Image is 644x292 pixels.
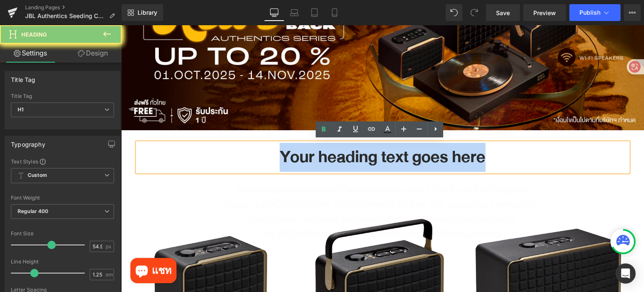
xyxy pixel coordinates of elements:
[106,244,113,249] span: px
[62,44,123,63] a: Design
[25,4,122,11] a: Landing Pages
[523,4,566,21] a: Preview
[11,136,45,148] div: Typography
[496,8,510,17] span: Save
[25,13,106,19] span: JBL Authentics Seeding Campaign
[11,93,114,99] div: Title Tag
[16,118,507,147] h1: Your heading text goes here
[579,9,600,16] span: Publish
[284,4,304,21] a: Laptop
[11,195,114,201] div: Font Weight
[7,233,58,260] inbox-online-store-chat: แชทร้านค้าออนไลน์ของ Shopify
[11,158,114,165] div: Text Styles
[533,8,556,17] span: Preview
[264,4,284,21] a: Desktop
[18,106,23,113] b: H1
[466,4,483,21] button: Redo
[304,4,325,21] a: Tablet
[21,31,47,38] span: Heading
[28,172,47,179] b: Custom
[325,4,345,21] a: Mobile
[122,4,163,21] a: New Library
[18,208,49,214] b: Regular 400
[138,9,157,16] span: Library
[624,4,641,21] button: More
[11,231,114,237] div: Font Size
[446,4,462,21] button: Undo
[11,259,114,265] div: Line Height
[615,263,636,284] div: Open Intercom Messenger
[569,4,621,21] button: Publish
[106,272,113,277] span: em
[11,71,36,83] div: Title Tag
